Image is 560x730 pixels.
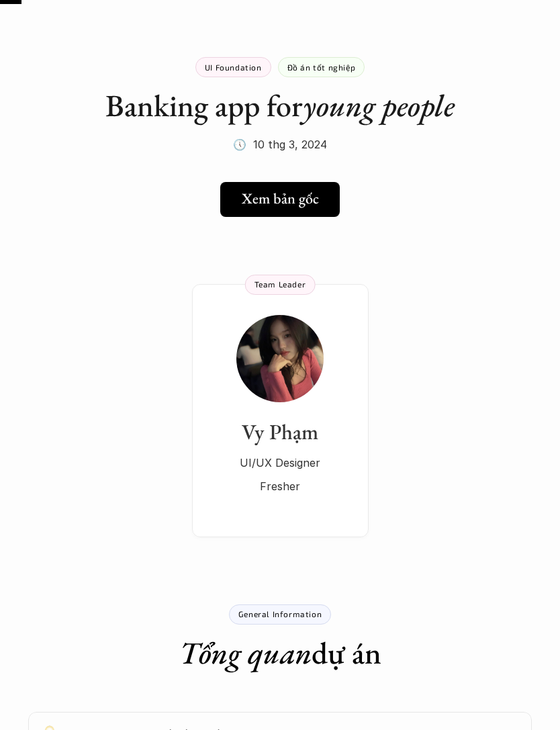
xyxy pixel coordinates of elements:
[287,62,356,72] p: Đồ án tốt nghiệp
[205,62,262,72] p: UI Foundation
[242,190,319,208] h5: Xem bản gốc
[205,453,355,473] p: UI/UX Designer
[105,87,455,124] h1: Banking app for
[205,476,355,496] p: Fresher
[179,633,312,673] em: Tổng quan
[205,418,355,447] h3: Vy Phạm
[238,609,322,619] p: General Information
[220,182,340,217] a: Xem bản gốc
[179,635,381,672] h1: dự án
[192,284,369,537] a: Vy PhạmUI/UX DesignerFresherTeam Leader
[233,134,327,154] p: 🕔 10 thg 3, 2024
[254,279,306,289] p: Team Leader
[303,85,455,126] em: young people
